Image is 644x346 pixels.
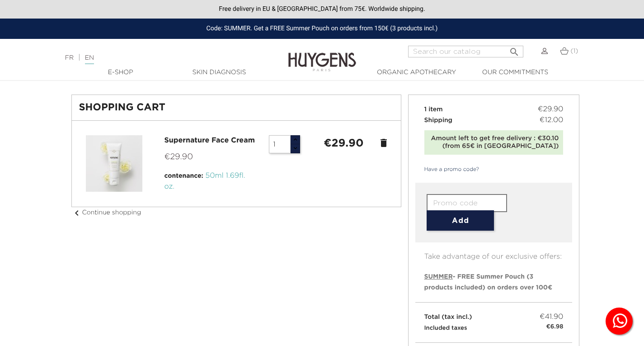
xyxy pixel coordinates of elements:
[71,209,141,216] a: chevron_leftContinue shopping
[378,137,389,148] a: delete
[538,104,563,115] span: €29.90
[79,102,394,113] h1: Shopping Cart
[424,325,467,331] small: Included taxes
[540,312,564,322] span: €41.90
[424,117,452,123] span: Shipping
[424,314,472,320] span: Total (tax incl.)
[165,173,203,179] span: contenance:
[424,106,443,113] span: 1 item
[86,135,142,192] img: Supernature Face Cream
[165,137,255,144] a: Supernature Face Cream
[165,153,193,161] span: €29.90
[61,52,262,63] div: |
[424,274,453,280] span: SUMMER
[509,44,520,55] i: 
[71,208,82,218] i: chevron_left
[85,55,94,64] a: EN
[470,68,560,77] a: Our commitments
[415,242,573,262] p: Take advantage of our exclusive offers:
[408,46,523,57] input: Search
[546,322,563,332] small: €6.98
[65,55,74,61] a: FR
[429,135,559,150] div: Amount left to get free delivery : €30.10 (from 65€ in [GEOGRAPHIC_DATA])
[324,138,363,149] strong: €29.90
[427,194,507,212] input: Promo code
[371,68,462,77] a: Organic Apothecary
[174,68,264,77] a: Skin Diagnosis
[415,166,479,174] a: Have a promo code?
[424,274,553,291] span: - FREE Summer Pouch (3 products included) on orders over 100€
[560,47,578,55] a: (1)
[288,38,356,73] img: Huygens
[75,68,166,77] a: E-Shop
[427,210,494,231] button: Add
[506,43,522,55] button: 
[540,115,564,126] span: €12.00
[570,48,578,54] span: (1)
